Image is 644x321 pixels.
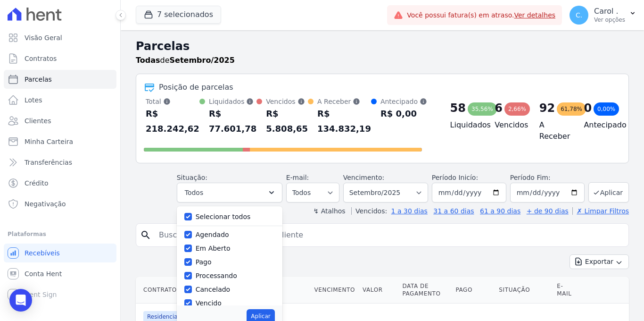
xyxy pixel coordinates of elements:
[584,119,613,131] h4: Antecipado
[146,97,199,106] div: Total
[136,55,235,66] p: de
[359,277,398,304] th: Valor
[136,38,629,55] h2: Parcelas
[433,207,474,215] a: 31 a 60 dias
[510,173,585,183] label: Período Fim:
[170,56,235,65] strong: Setembro/2025
[196,213,251,220] label: Selecionar todos
[539,101,555,116] div: 92
[495,101,503,116] div: 6
[4,153,116,172] a: Transferências
[146,106,199,136] div: R$ 218.242,62
[209,97,256,106] div: Liquidados
[196,258,212,266] label: Pago
[25,33,62,42] span: Visão Geral
[4,264,116,283] a: Conta Hent
[311,277,359,304] th: Vencimento
[177,174,207,181] label: Situação:
[25,137,73,146] span: Minha Carteira
[136,277,242,304] th: Contrato
[196,299,222,307] label: Vencido
[380,97,427,106] div: Antecipado
[159,82,233,93] div: Posição de parcelas
[588,182,629,203] button: Aplicar
[313,207,345,215] label: ↯ Atalhos
[25,248,60,258] span: Recebíveis
[4,49,116,68] a: Contratos
[4,174,116,193] a: Crédito
[576,12,582,18] span: C.
[25,178,49,188] span: Crédito
[4,28,116,47] a: Visão Geral
[594,7,625,16] p: Carol .
[196,286,230,293] label: Cancelado
[562,2,644,28] button: C. Carol . Ver opções
[196,272,237,279] label: Processando
[527,207,569,215] a: + de 90 dias
[4,70,116,89] a: Parcelas
[196,231,229,238] label: Agendado
[452,277,495,304] th: Pago
[4,194,116,213] a: Negativação
[480,207,520,215] a: 61 a 90 dias
[514,11,555,19] a: Ver detalhes
[343,174,384,181] label: Vencimento:
[468,102,497,116] div: 35,56%
[185,187,203,198] span: Todos
[25,116,51,126] span: Clientes
[196,245,231,252] label: Em Aberto
[136,56,160,65] strong: Todas
[136,6,221,24] button: 7 selecionados
[504,102,530,116] div: 2,66%
[4,244,116,262] a: Recebíveis
[398,277,452,304] th: Data de Pagamento
[266,106,308,136] div: R$ 5.808,65
[407,10,555,20] span: Você possui fatura(s) em atraso.
[317,97,371,106] div: A Receber
[9,289,32,312] div: Open Intercom Messenger
[25,158,72,167] span: Transferências
[25,269,62,279] span: Conta Hent
[4,111,116,130] a: Clientes
[286,174,309,181] label: E-mail:
[557,102,586,116] div: 61,78%
[25,54,57,63] span: Contratos
[572,207,629,215] a: ✗ Limpar Filtros
[266,97,308,106] div: Vencidos
[177,183,282,203] button: Todos
[351,207,387,215] label: Vencidos:
[140,229,151,241] i: search
[495,277,553,304] th: Situação
[553,277,580,304] th: E-mail
[25,199,66,209] span: Negativação
[391,207,428,215] a: 1 a 30 dias
[450,101,466,116] div: 58
[539,119,569,142] h4: A Receber
[4,132,116,151] a: Minha Carteira
[495,119,524,131] h4: Vencidos
[209,106,256,136] div: R$ 77.601,78
[25,75,52,84] span: Parcelas
[380,106,427,121] div: R$ 0,00
[432,174,478,181] label: Período Inicío:
[450,119,480,131] h4: Liquidados
[570,254,629,269] button: Exportar
[594,16,625,24] p: Ver opções
[317,106,371,136] div: R$ 134.832,19
[584,101,592,116] div: 0
[4,91,116,110] a: Lotes
[594,102,619,116] div: 0,00%
[8,228,113,240] div: Plataformas
[25,95,42,105] span: Lotes
[153,226,625,245] input: Buscar por nome do lote ou do cliente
